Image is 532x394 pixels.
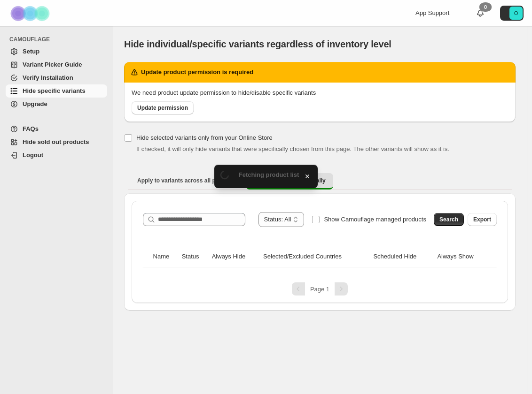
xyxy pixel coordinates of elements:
[439,216,458,223] span: Search
[9,36,108,43] span: CAMOUFLAGE
[136,134,273,141] span: Hide selected variants only from your Online Store
[6,71,107,84] a: Verify Installation
[253,177,326,184] span: Select variants individually
[23,74,73,81] span: Verify Installation
[179,246,209,267] th: Status
[137,177,236,184] span: Apply to variants across all products
[132,101,194,114] a: Update permission
[124,39,391,49] span: Hide individual/specific variants regardless of inventory level
[476,8,485,18] a: 0
[23,100,47,107] span: Upgrade
[468,213,497,226] button: Export
[6,98,107,111] a: Upgrade
[473,216,491,223] span: Export
[260,246,370,267] th: Selected/Excluded Countries
[132,89,316,96] span: We need product update permission to hide/disable specific variants
[514,10,518,16] text: O
[23,152,43,159] span: Logout
[6,58,107,71] a: Variant Picker Guide
[130,173,244,188] button: Apply to variants across all products
[150,246,179,267] th: Name
[434,213,464,226] button: Search
[23,87,86,94] span: Hide specific variants
[137,104,188,112] span: Update permission
[6,136,107,149] a: Hide sold out products
[239,171,299,178] span: Fetching product list
[324,216,426,223] span: Show Camouflage managed products
[139,282,501,295] nav: Pagination
[136,145,449,152] span: If checked, it will only hide variants that were specifically chosen from this page. The other va...
[500,6,524,21] button: Avatar with initials O
[479,2,492,12] div: 0
[23,61,82,68] span: Variant Picker Guide
[209,246,260,267] th: Always Hide
[141,68,253,77] h2: Update product permission is required
[415,9,449,16] span: App Support
[509,7,523,20] span: Avatar with initials O
[310,286,329,293] span: Page 1
[370,246,434,267] th: Scheduled Hide
[23,138,89,145] span: Hide sold out products
[434,246,489,267] th: Always Show
[124,193,516,311] div: Select variants individually
[23,125,39,132] span: FAQs
[6,84,107,98] a: Hide specific variants
[8,0,55,26] img: Camouflage
[23,48,39,55] span: Setup
[6,122,107,136] a: FAQs
[6,45,107,58] a: Setup
[6,149,107,162] a: Logout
